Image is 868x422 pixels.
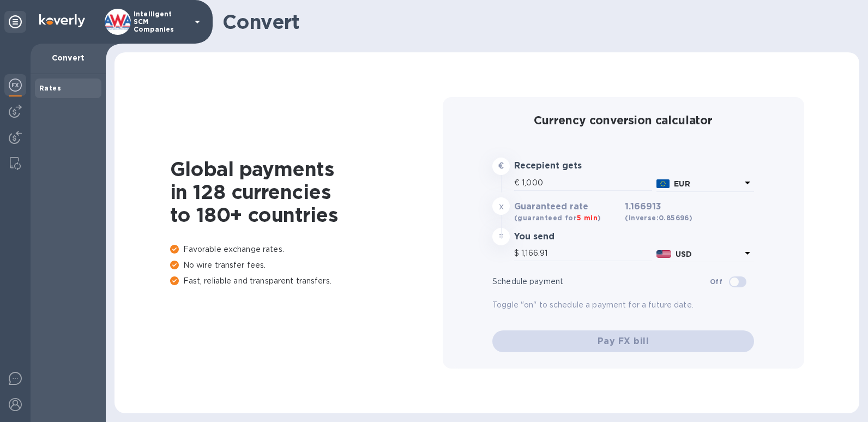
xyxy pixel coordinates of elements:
[514,161,620,171] h3: Recepient gets
[39,52,97,63] p: Convert
[492,299,754,311] p: Toggle "on" to schedule a payment for a future date.
[498,161,504,170] strong: €
[9,79,22,92] img: Foreign exchange
[625,214,692,222] b: (inverse: 0.85696 )
[522,175,652,191] input: Amount
[676,250,692,258] b: USD
[492,228,510,245] div: =
[170,158,443,226] h1: Global payments in 128 currencies to 180+ countries
[514,175,522,191] div: €
[710,278,722,286] b: Off
[514,245,521,262] div: $
[492,276,710,287] p: Schedule payment
[492,197,510,215] div: x
[134,10,188,33] p: Intelligent SCM Companies
[625,202,692,224] h3: 1.166913
[39,14,85,27] img: Logo
[514,214,601,222] b: (guaranteed for )
[577,214,598,222] span: 5 min
[170,260,443,271] p: No wire transfer fees.
[656,250,671,258] img: USD
[674,179,690,188] b: EUR
[170,275,443,287] p: Fast, reliable and transparent transfers.
[514,232,620,242] h3: You send
[514,202,620,212] h3: Guaranteed rate
[39,84,61,92] b: Rates
[492,113,754,127] h2: Currency conversion calculator
[170,244,443,255] p: Favorable exchange rates.
[222,10,851,33] h1: Convert
[521,245,652,262] input: Amount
